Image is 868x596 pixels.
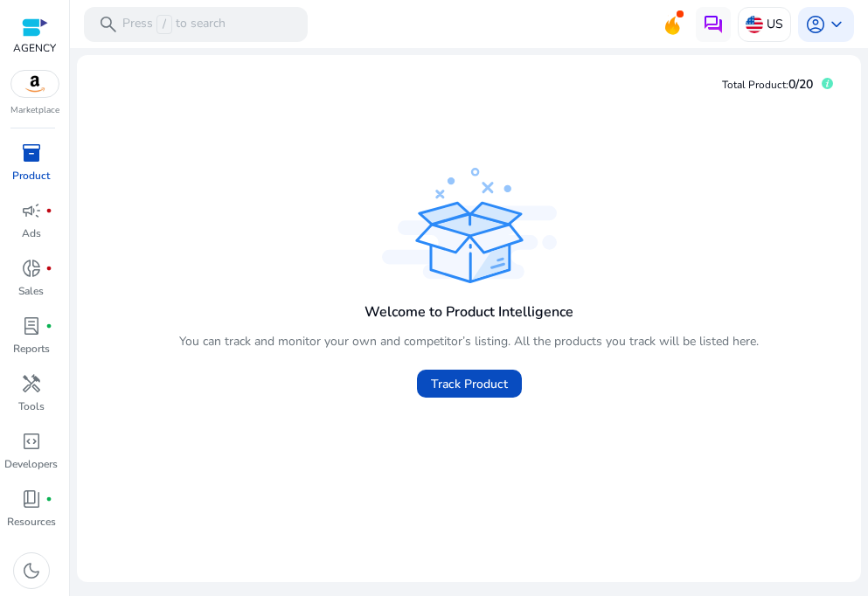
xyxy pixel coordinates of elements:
[382,168,557,283] img: track_product.svg
[746,16,763,33] img: us.svg
[122,15,226,34] p: Press to search
[21,258,42,279] span: donut_small
[18,398,45,414] p: Tools
[11,71,59,97] img: amazon.svg
[98,14,119,35] span: search
[21,200,42,221] span: campaign
[156,15,172,34] span: /
[21,315,42,336] span: lab_profile
[45,496,52,502] span: fiber_manual_record
[722,78,788,92] span: Total Product:
[22,225,41,241] p: Ads
[45,207,52,214] span: fiber_manual_record
[805,14,826,35] span: account_circle
[13,40,56,56] p: AGENCY
[18,283,44,299] p: Sales
[21,560,42,581] span: dark_mode
[10,104,59,117] p: Marketplace
[21,489,42,509] span: book_4
[4,456,58,472] p: Developers
[767,9,783,39] p: US
[7,514,56,530] p: Resources
[826,14,847,35] span: keyboard_arrow_down
[21,373,42,394] span: handyman
[21,142,42,163] span: inventory_2
[431,375,508,393] span: Track Product
[13,341,50,357] p: Reports
[179,332,759,350] p: You can track and monitor your own and competitor’s listing. All the products you track will be l...
[365,304,573,321] h4: Welcome to Product Intelligence
[21,431,42,452] span: code_blocks
[45,322,52,329] span: fiber_manual_record
[45,265,52,272] span: fiber_manual_record
[12,168,50,184] p: Product
[788,76,813,93] span: 0/20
